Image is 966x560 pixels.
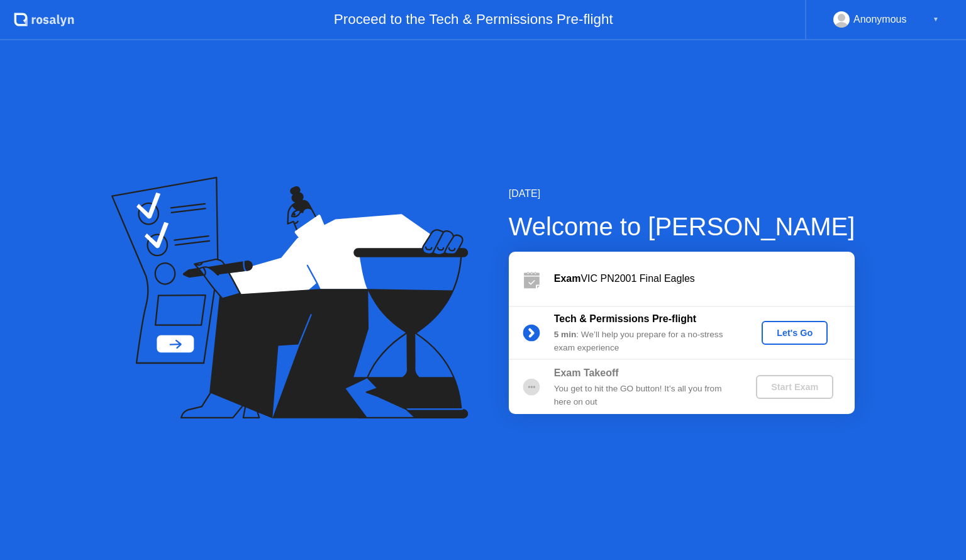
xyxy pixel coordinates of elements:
div: ▼ [933,11,939,28]
div: You get to hit the GO button! It’s all you from here on out [554,383,735,408]
b: 5 min [554,330,577,339]
b: Exam [554,273,581,284]
div: VIC PN2001 Final Eagles [554,271,855,286]
button: Start Exam [756,375,833,399]
div: Anonymous [853,11,907,28]
button: Let's Go [762,321,828,345]
b: Tech & Permissions Pre-flight [554,313,696,324]
div: : We’ll help you prepare for a no-stress exam experience [554,328,735,354]
b: Exam Takeoff [554,367,619,378]
div: Let's Go [767,328,823,338]
div: [DATE] [509,186,855,201]
div: Start Exam [761,382,828,392]
div: Welcome to [PERSON_NAME] [509,208,855,245]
